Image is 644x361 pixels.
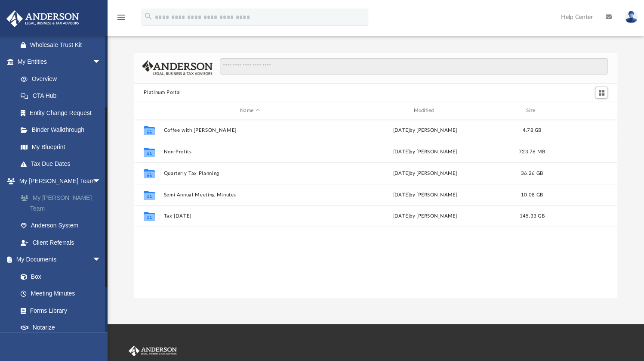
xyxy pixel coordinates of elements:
button: Tax [DATE] [164,214,336,219]
span: 145.33 GB [520,214,545,219]
a: Box [12,268,105,285]
div: id [138,107,160,115]
div: [DATE] by [PERSON_NAME] [339,213,511,221]
div: grid [134,119,617,298]
span: arrow_drop_down [92,172,110,190]
a: My [PERSON_NAME] Team [12,190,114,217]
a: Tax Due Dates [12,156,114,173]
button: Coffee with [PERSON_NAME] [164,128,336,133]
span: arrow_drop_down [92,53,110,71]
span: 4.78 GB [523,128,542,133]
a: My Documentsarrow_drop_down [6,251,110,268]
img: Anderson Advisors Platinum Portal [127,345,179,357]
button: Switch to Grid View [595,87,608,99]
div: [DATE] by [PERSON_NAME] [339,191,511,199]
a: My Blueprint [12,138,110,156]
span: 36.26 GB [521,171,543,176]
button: Non-Profits [164,149,336,155]
div: Name [163,107,336,115]
span: 10.08 GB [521,193,543,197]
button: Quarterly Tax Planning [164,171,336,176]
div: [DATE] by [PERSON_NAME] [339,127,511,134]
a: Notarize [12,319,110,336]
img: User Pic [625,11,638,23]
button: Platinum Portal [144,89,181,96]
a: CTA Hub [12,87,114,105]
div: [DATE] by [PERSON_NAME] [339,170,511,177]
a: Anderson System [12,217,114,234]
span: 723.76 MB [519,149,545,154]
span: arrow_drop_down [92,251,110,269]
a: menu [116,16,126,22]
a: Overview [12,70,114,87]
div: id [553,107,613,115]
a: Client Referrals [12,234,114,251]
div: Size [515,107,549,115]
a: Meeting Minutes [12,285,110,302]
img: Anderson Advisors Platinum Portal [4,10,82,27]
div: Modified [339,107,511,115]
a: Binder Walkthrough [12,121,114,139]
a: Entity Change Request [12,104,114,121]
i: menu [116,12,126,22]
i: search [144,12,153,21]
div: Wholesale Trust Kit [30,40,103,50]
input: Search files and folders [220,58,608,75]
a: My [PERSON_NAME] Teamarrow_drop_down [6,172,114,190]
div: [DATE] by [PERSON_NAME] [339,148,511,156]
a: Forms Library [12,302,105,319]
button: Semi Annual Meeting Minutes [164,192,336,198]
a: Wholesale Trust Kit [12,36,114,53]
a: My Entitiesarrow_drop_down [6,53,114,71]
